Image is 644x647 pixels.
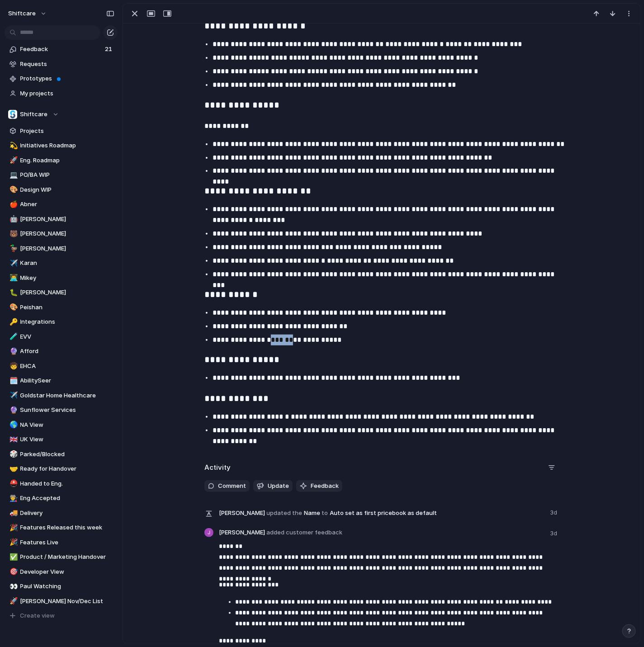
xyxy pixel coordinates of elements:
[9,331,16,342] div: 🧪
[5,491,118,505] div: 👨‍🏭Eng Accepted
[5,550,118,564] div: ✅Product / Marketing Handover
[20,74,114,83] span: Prototypes
[20,479,114,488] span: Handed to Eng.
[9,420,16,430] div: 🌎
[5,242,118,255] a: 🦆[PERSON_NAME]
[20,332,114,341] span: EVV
[8,538,17,547] button: 🎉
[8,582,17,591] button: 👀
[5,271,118,285] div: 👨‍💻Mikey
[311,482,339,491] span: Feedback
[20,582,114,591] span: Paul Watching
[5,286,118,299] a: 🐛[PERSON_NAME]
[253,480,293,492] button: Update
[8,215,17,224] button: 🤖
[20,553,114,562] span: Product / Marketing Handover
[8,259,17,268] button: ✈️
[5,124,118,138] a: Projects
[9,229,16,239] div: 🐻
[5,213,118,226] div: 🤖[PERSON_NAME]
[20,347,114,356] span: Afford
[9,199,16,210] div: 🍎
[204,480,250,492] button: Comment
[8,332,17,341] button: 🧪
[8,288,17,297] button: 🐛
[20,567,114,576] span: Developer View
[105,45,114,54] span: 21
[8,391,17,400] button: ✈️
[5,565,118,579] a: 🎯Developer View
[20,523,114,532] span: Features Released this week
[9,302,16,312] div: 🎨
[9,596,16,606] div: 🚀
[5,315,118,329] a: 🔑Integrations
[20,317,114,326] span: Integrations
[5,433,118,446] a: 🇬🇧UK View
[5,536,118,549] a: 🎉Features Live
[20,464,114,473] span: Ready for Handover
[5,108,118,121] button: Shiftcare
[8,464,17,473] button: 🤝
[5,580,118,593] a: 👀Paul Watching
[5,87,118,100] a: My projects
[5,139,118,152] a: 💫Initiatives Roadmap
[9,405,16,416] div: 🔮
[5,227,118,241] a: 🐻[PERSON_NAME]
[9,184,16,195] div: 🎨
[20,406,114,415] span: Sunflower Services
[8,420,17,430] button: 🌎
[5,154,118,167] a: 🚀Eng. Roadmap
[20,303,114,312] span: Peishan
[9,552,16,562] div: ✅
[5,389,118,402] div: ✈️Goldstar Home Healthcare
[5,183,118,197] div: 🎨Design WIP
[5,374,118,387] a: 🗓️AbilitySeer
[20,244,114,253] span: [PERSON_NAME]
[9,376,16,386] div: 🗓️
[9,346,16,357] div: 🔮
[5,198,118,211] a: 🍎Abner
[5,256,118,270] a: ✈️Karan
[5,521,118,534] a: 🎉Features Released this week
[20,494,114,503] span: Eng Accepted
[20,538,114,547] span: Features Live
[9,523,16,533] div: 🎉
[5,595,118,608] a: 🚀[PERSON_NAME] Nov/Dec List
[8,450,17,459] button: 🎲
[9,155,16,165] div: 🚀
[9,243,16,254] div: 🦆
[5,462,118,476] a: 🤝Ready for Handover
[20,420,114,430] span: NA View
[8,362,17,371] button: 🧒
[9,390,16,401] div: ✈️
[9,434,16,445] div: 🇬🇧
[20,288,114,297] span: [PERSON_NAME]
[8,509,17,518] button: 🚚
[219,528,342,537] span: [PERSON_NAME]
[9,493,16,504] div: 👨‍🏭
[5,448,118,461] a: 🎲Parked/Blocked
[8,9,36,18] span: shiftcare
[9,170,16,180] div: 💻
[9,464,16,474] div: 🤝
[20,127,114,136] span: Projects
[5,345,118,358] a: 🔮Afford
[8,597,17,606] button: 🚀
[5,506,118,520] a: 🚚Delivery
[8,200,17,209] button: 🍎
[5,301,118,314] div: 🎨Peishan
[20,376,114,385] span: AbilitySeer
[9,567,16,577] div: 🎯
[9,214,16,224] div: 🤖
